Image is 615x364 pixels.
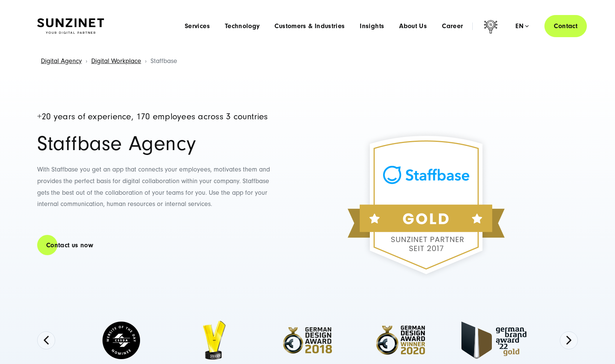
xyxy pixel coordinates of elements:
[177,317,252,363] img: Staffbase Voices - Bestes Team für interne Kommunikation Award Winner
[270,320,345,360] img: Full Service Digitalagentur - German Design Award 2018 Winner-PhotoRoom.png-PhotoRoom
[151,57,177,65] span: Staffbase
[457,319,531,361] img: german-brand-award-gold-badge
[41,57,82,65] a: Digital Agency
[84,317,158,363] img: Webentwickler-Agentur - CSSDA Website Nominee
[37,235,102,256] a: Contact us now
[91,57,141,65] a: Digital Workplace
[37,133,274,154] h1: Staffbase Agency
[274,23,345,30] a: Customers & Industries
[442,23,463,30] a: Career
[360,23,384,30] a: Insights
[544,15,587,37] a: Contact
[37,112,274,122] h4: +20 years of experience, 170 employees across 3 countries
[325,104,528,306] img: Sunzinet Gold Partner Staffbase, intere Kommunikationsplattform, Intranets und Mitarbeiter-Apps, ...
[560,331,578,349] button: Next
[185,23,210,30] a: Services
[363,318,438,362] img: Full Service Digitalagentur - German Design Award Winner 2020
[225,23,260,30] a: Technology
[399,23,427,30] a: About Us
[37,18,104,34] img: SUNZINET Full Service Digital Agentur
[516,23,529,30] div: en
[37,331,55,349] button: Previous
[37,164,274,210] p: With Staffbase you get an app that connects your employees, motivates them and provides the perfe...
